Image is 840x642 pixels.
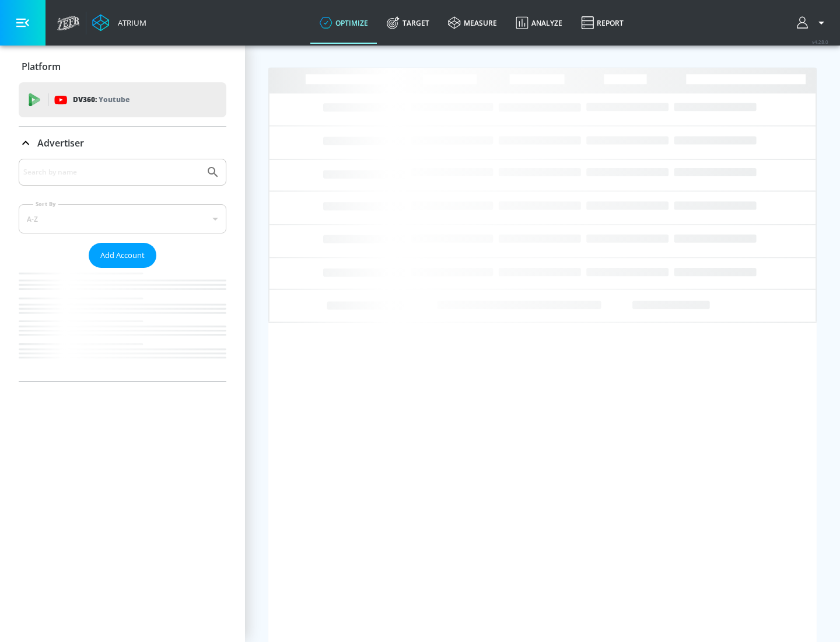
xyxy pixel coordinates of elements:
span: v 4.28.0 [812,39,828,45]
div: Atrium [113,18,146,28]
input: Search by name [23,165,200,180]
a: Target [377,2,439,44]
span: Add Account [100,249,145,262]
a: Analyze [506,2,572,44]
div: A-Z [19,204,226,233]
p: DV360: [73,93,129,106]
div: DV360: Youtube [19,82,226,117]
div: Advertiser [19,159,226,381]
a: Atrium [92,14,146,32]
p: Advertiser [37,137,84,149]
a: measure [439,2,506,44]
a: optimize [310,2,377,44]
p: Youtube [99,93,129,106]
div: Platform [19,50,226,83]
nav: list of Advertiser [19,268,226,381]
button: Add Account [89,243,156,268]
p: Platform [22,60,61,73]
label: Sort By [33,200,58,208]
a: Report [572,2,633,44]
div: Advertiser [19,127,226,159]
